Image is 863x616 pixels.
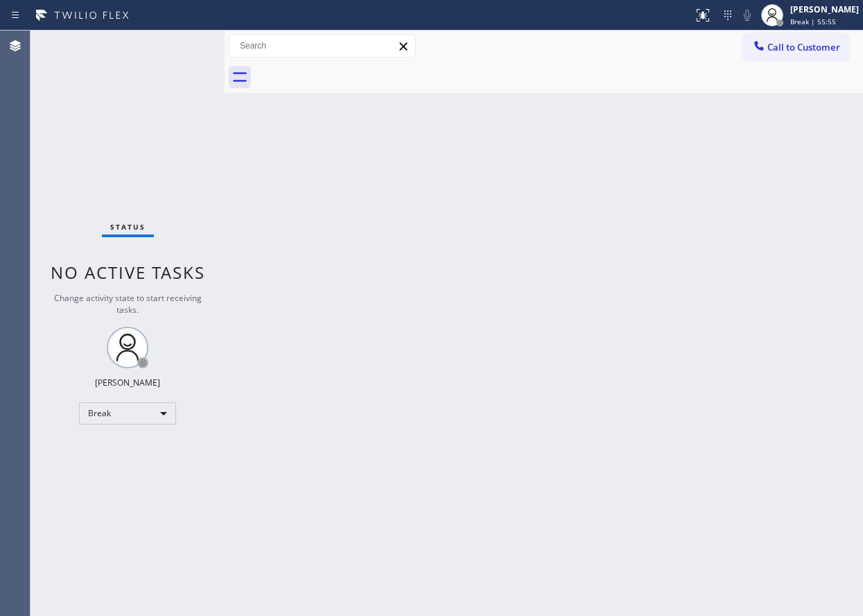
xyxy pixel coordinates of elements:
[743,34,849,60] button: Call to Customer
[738,6,757,25] button: Mute
[54,292,202,316] span: Change activity state to start receiving tasks.
[229,35,415,57] input: Search
[51,261,205,284] span: No active tasks
[767,41,840,53] span: Call to Customer
[110,222,146,232] span: Status
[95,377,160,388] div: [PERSON_NAME]
[79,402,176,425] div: Break
[790,3,859,15] div: [PERSON_NAME]
[790,17,836,26] span: Break | 55:55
